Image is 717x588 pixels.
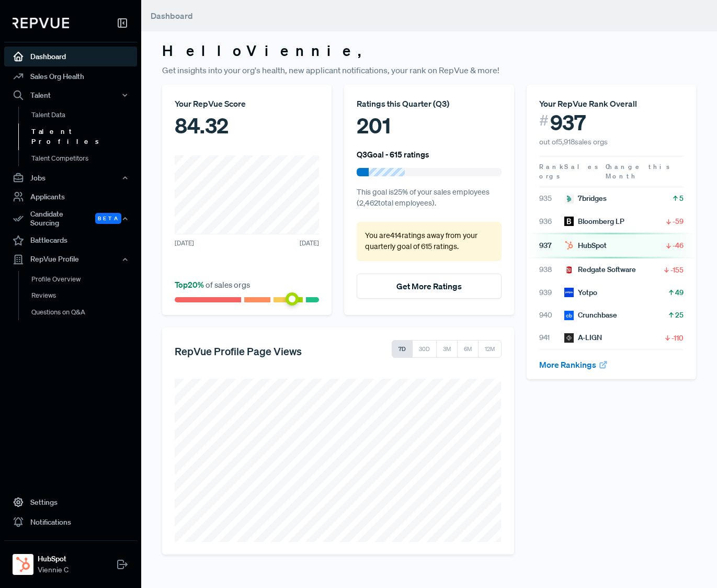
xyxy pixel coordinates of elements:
a: Notifications [4,512,137,532]
img: Bloomberg LP [564,217,574,226]
span: Change this Month [606,162,672,180]
span: -46 [673,240,684,251]
span: [DATE] [175,239,194,248]
div: 7bridges [564,193,607,204]
img: A-LIGN [564,333,574,343]
span: -155 [670,265,684,275]
span: 5 [679,193,684,203]
div: Your RepVue Score [175,97,319,110]
span: 935 [539,193,564,204]
span: Dashboard [151,10,193,21]
img: Crunchbase [564,311,574,320]
a: HubSpotHubSpotViennie C [4,540,137,580]
button: 7D [392,340,413,358]
span: [DATE] [300,239,319,248]
button: 30D [412,340,437,358]
a: Talent Competitors [18,150,151,167]
span: Viennie C [38,564,69,575]
button: 3M [436,340,458,358]
img: HubSpot [15,556,31,573]
img: 7bridges [564,194,574,203]
img: HubSpot [564,241,574,250]
span: -110 [672,333,684,343]
h5: RepVue Profile Page Views [175,345,302,357]
a: Questions on Q&A [18,304,151,321]
div: A-LIGN [564,332,602,343]
span: Rank [539,162,564,172]
span: Sales orgs [539,162,600,180]
button: RepVue Profile [4,251,137,268]
div: 84.32 [175,110,319,141]
button: 12M [478,340,502,358]
img: Yotpo [564,288,574,297]
span: 940 [539,310,564,321]
a: Profile Overview [18,271,151,288]
h3: Hello Viennie , [162,42,696,60]
span: Beta [95,213,121,224]
span: 939 [539,287,564,298]
button: Talent [4,86,137,104]
div: Redgate Software [564,264,636,275]
button: Candidate Sourcing Beta [4,207,137,231]
h6: Q3 Goal - 615 ratings [357,150,429,159]
a: Applicants [4,187,137,207]
div: HubSpot [564,240,607,251]
a: Battlecards [4,231,137,251]
a: Dashboard [4,47,137,66]
span: Your RepVue Rank Overall [539,98,637,109]
a: Settings [4,492,137,512]
a: Reviews [18,287,151,304]
span: 941 [539,332,564,343]
a: Sales Org Health [4,66,137,86]
a: Talent Profiles [18,123,151,150]
img: Redgate Software [564,265,574,275]
span: 25 [675,310,684,320]
a: More Rankings [539,359,608,370]
span: out of 5,918 sales orgs [539,137,608,146]
div: Candidate Sourcing [4,207,137,231]
img: RepVue [13,18,69,28]
div: Ratings this Quarter ( Q3 ) [357,97,501,110]
p: You are 414 ratings away from your quarterly goal of 615 ratings . [365,230,493,253]
span: 937 [539,240,564,251]
span: of sales orgs [175,279,250,290]
a: Talent Data [18,107,151,123]
span: 936 [539,216,564,227]
span: 937 [550,110,586,135]
div: Crunchbase [564,310,617,321]
strong: HubSpot [38,553,69,564]
span: -59 [673,216,684,227]
div: Bloomberg LP [564,216,624,227]
span: 49 [675,287,684,298]
span: Top 20 % [175,279,206,290]
span: # [539,110,549,131]
div: Yotpo [564,287,597,298]
span: 938 [539,264,564,275]
button: Get More Ratings [357,274,501,299]
p: Get insights into your org's health, new applicant notifications, your rank on RepVue & more! [162,64,696,76]
button: 6M [457,340,479,358]
button: Jobs [4,169,137,187]
p: This goal is 25 % of your sales employees ( 2,462 total employees). [357,187,501,209]
div: 201 [357,110,501,141]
